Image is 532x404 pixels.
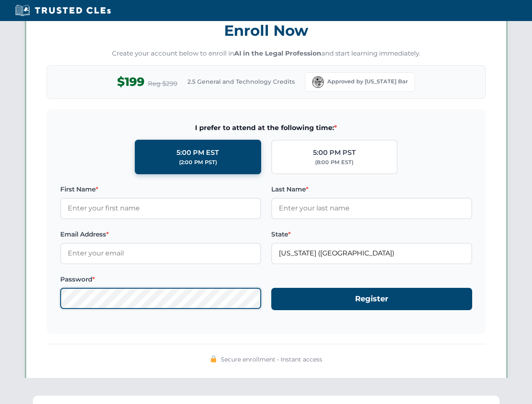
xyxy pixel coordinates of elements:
[187,77,295,86] span: 2.5 General and Technology Credits
[47,17,486,44] h3: Enroll Now
[271,198,472,219] input: Enter your last name
[271,184,472,194] label: Last Name
[47,49,486,58] p: Create your account below to enroll in and start learning immediately.
[327,77,408,86] span: Approved by [US_STATE] Bar
[315,158,353,167] div: (8:00 PM EST)
[117,72,144,91] span: $199
[60,184,261,194] label: First Name
[60,229,261,239] label: Email Address
[13,4,113,17] img: Trusted CLEs
[60,198,261,219] input: Enter your first name
[271,243,472,264] input: Florida (FL)
[271,229,472,239] label: State
[60,274,261,284] label: Password
[271,288,472,310] button: Register
[176,147,219,158] div: 5:00 PM EST
[60,243,261,264] input: Enter your email
[221,355,322,364] span: Secure enrollment • Instant access
[234,49,321,57] strong: AI in the Legal Profession
[312,76,324,88] img: Florida Bar
[313,147,356,158] div: 5:00 PM PST
[148,79,177,89] span: Reg $299
[210,356,217,362] img: 🔒
[60,122,472,133] span: I prefer to attend at the following time:
[179,158,217,167] div: (2:00 PM PST)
